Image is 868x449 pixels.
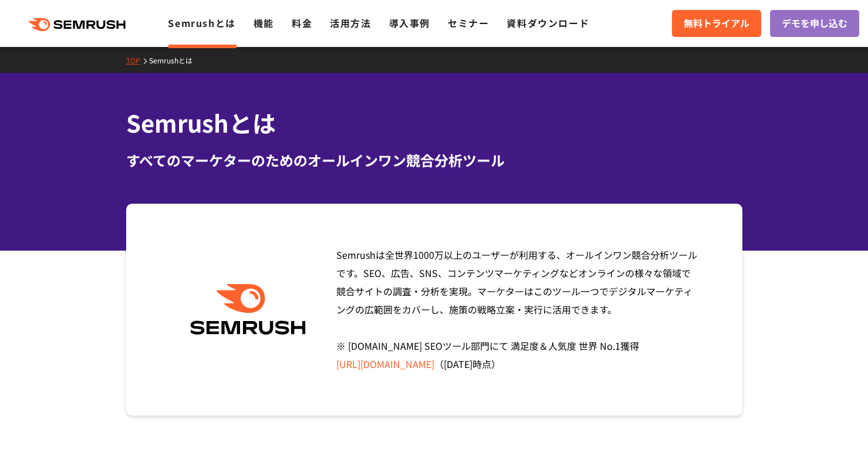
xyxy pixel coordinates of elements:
span: デモを申し込む [782,16,847,31]
a: デモを申し込む [770,10,859,37]
a: セミナー [448,16,489,30]
a: 導入事例 [389,16,430,30]
img: Semrush [184,284,312,335]
a: 活用方法 [330,16,371,30]
a: TOP [126,55,149,65]
span: 無料トライアル [684,16,749,31]
a: 機能 [254,16,274,30]
a: Semrushとは [168,16,235,30]
span: Semrushは全世界1000万以上のユーザーが利用する、オールインワン競合分析ツールです。SEO、広告、SNS、コンテンツマーケティングなどオンラインの様々な領域で競合サイトの調査・分析を実現... [336,248,697,371]
a: [URL][DOMAIN_NAME] [336,357,434,371]
a: Semrushとは [149,55,201,65]
a: 資料ダウンロード [506,16,589,30]
a: 無料トライアル [672,10,761,37]
div: すべてのマーケターのためのオールインワン競合分析ツール [126,150,742,171]
a: 料金 [292,16,312,30]
h1: Semrushとは [126,106,742,140]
